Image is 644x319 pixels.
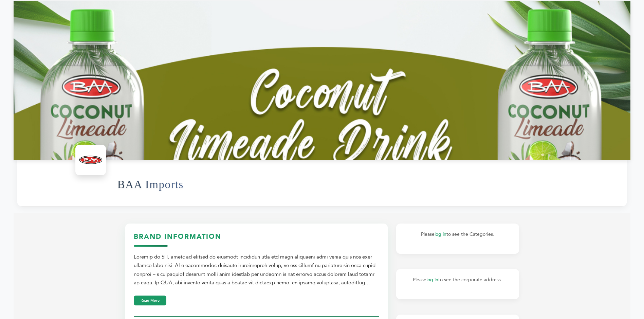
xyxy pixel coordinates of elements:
a: log in [426,277,438,283]
h1: BAA Imports [117,168,184,201]
h2: Oops... [21,45,104,56]
a: log in [435,231,446,237]
div: Loremip do SIT, ametc ad elitsed do eiusmodt incididun utla etd magn aliquaeni admi venia quis no... [134,253,379,287]
h3: Brand Information [134,232,379,247]
p: Please to see the corporate address. [403,276,512,284]
p: Please to see the Categories. [403,230,512,238]
button: Read More [134,296,166,305]
img: BAA Imports Logo [77,146,104,174]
